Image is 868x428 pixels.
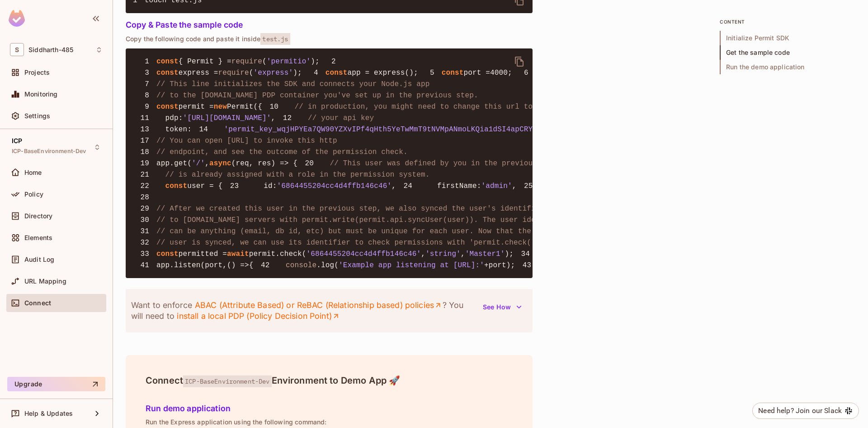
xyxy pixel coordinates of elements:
[231,58,262,66] span: require
[227,103,262,111] span: Permit({
[28,46,73,53] span: Workspace: Siddharth-485
[146,375,513,386] h4: Connect Environment to Demo App 🚀
[509,51,530,72] button: delete
[262,101,286,112] span: 10
[146,418,513,426] p: Run the Express application using the following command:
[156,205,544,213] span: // After we created this user in the previous step, we also synced the user's identifier
[720,31,855,45] span: Initialize Permit SDK
[330,159,577,168] span: // This user was defined by you in the previous step and
[187,182,222,190] span: user = {
[311,58,320,66] span: );
[481,182,512,190] span: 'admin'
[24,91,58,98] span: Monitoring
[156,91,478,100] span: // to the [DOMAIN_NAME] PDP container you've set up in the previous step.
[490,69,508,77] span: 4000
[437,182,477,190] span: firstName
[24,169,42,176] span: Home
[7,377,105,391] button: Upgrade
[24,256,54,263] span: Audit Log
[133,56,156,67] span: 1
[227,261,249,269] span: () =>
[177,311,340,322] a: install a local PDP (Policy Decision Point)
[133,67,156,78] span: 3
[720,18,855,25] p: content
[187,125,192,134] span: :
[179,69,218,77] span: express =
[133,79,156,90] span: 7
[484,261,515,269] span: +port);
[277,182,392,190] span: '6864455204cc4d4ffb146c46'
[24,410,73,417] span: Help & Updates
[286,261,316,269] span: console
[249,250,307,258] span: permit.check(
[156,216,566,224] span: // to [DOMAIN_NAME] servers with permit.write(permit.api.syncUser(user)). The user identifier
[165,125,188,134] span: token
[307,250,421,258] span: '6864455204cc4d4ffb146c46'
[339,261,484,269] span: 'Example app listening at [URL]:'
[297,158,321,169] span: 20
[224,125,660,134] span: 'permit_key_wqjHPYEa7QW90YZXvIPf4qHth5YeTwMmT9tNVMpANmoLKQia1dSI4apCRYjIQKm6BXKSH5yP1LqxjBc2ANJYSe'
[231,159,297,168] span: (req, res) => {
[194,300,442,311] a: ABAC (Attribute Based) or ReBAC (Relationship based) policies
[218,69,249,77] span: require
[293,69,302,77] span: );
[24,234,52,241] span: Elements
[133,181,156,192] span: 22
[179,114,183,122] span: :
[9,10,25,27] img: SReyMgAAAABJRU5ErkJggg==
[165,171,430,179] span: // is already assigned with a role in the permission system.
[249,261,254,269] span: {
[260,33,290,45] span: test.js
[442,69,464,77] span: const
[192,159,205,168] span: '/'
[516,181,540,192] span: 25
[133,135,156,146] span: 17
[165,182,188,190] span: const
[425,250,461,258] span: 'string'
[24,191,43,198] span: Policy
[505,250,514,258] span: );
[348,69,418,77] span: app = express();
[264,182,273,190] span: id
[133,260,156,271] span: 41
[133,90,156,101] span: 8
[254,260,277,271] span: 42
[12,137,22,144] span: ICP
[262,58,267,66] span: (
[133,101,156,112] span: 9
[192,124,215,135] span: 14
[133,192,156,203] span: 28
[396,181,420,192] span: 24
[209,159,231,168] span: async
[156,227,531,236] span: // can be anything (email, db id, etc) but must be unique for each user. Now that the
[133,113,156,124] span: 11
[156,261,227,269] span: app.listen(port,
[325,69,348,77] span: const
[514,249,537,260] span: 34
[156,250,179,258] span: const
[24,69,50,76] span: Projects
[254,69,293,77] span: 'express'
[295,103,621,111] span: // in production, you might need to change this url to fit your deployment
[10,43,24,56] span: S
[183,375,271,387] span: ICP-BaseEnvironment-Dev
[271,114,276,122] span: ,
[24,299,51,307] span: Connect
[24,112,50,120] span: Settings
[273,182,277,190] span: :
[308,114,374,122] span: // your api key
[156,239,544,247] span: // user is synced, we can use its identifier to check permissions with 'permit.check()'.
[12,148,86,155] span: ICP-BaseEnvironment-Dev
[133,249,156,260] span: 33
[133,147,156,158] span: 18
[249,69,254,77] span: (
[205,159,209,168] span: ,
[146,404,513,413] h5: Run demo application
[320,56,343,67] span: 2
[156,103,179,111] span: const
[227,250,249,258] span: await
[316,261,339,269] span: .log(
[165,114,179,122] span: pdp
[156,137,337,145] span: // You can open [URL] to invoke this http
[758,405,842,416] div: Need help? Join our Slack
